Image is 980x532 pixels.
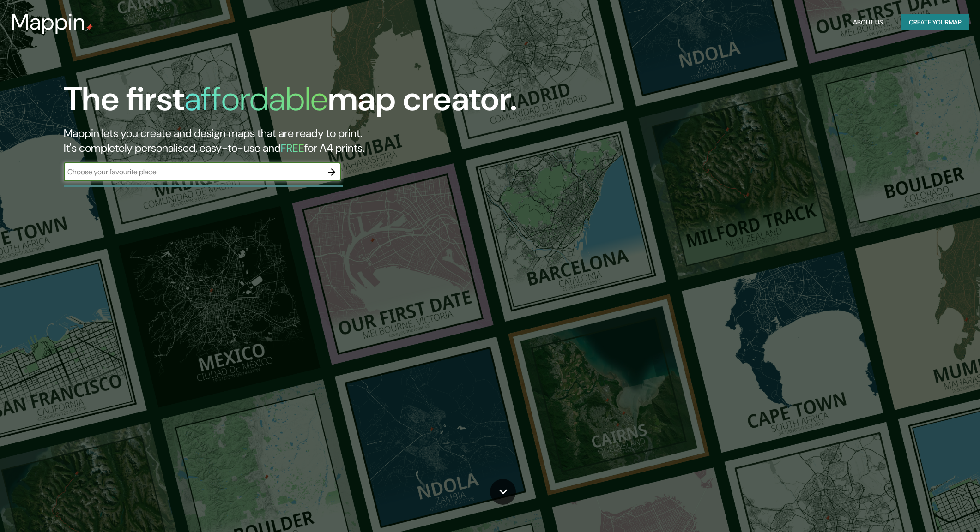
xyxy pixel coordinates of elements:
[64,126,554,155] h2: Mappin lets you create and design maps that are ready to print. It's completely personalised, eas...
[184,78,328,120] h1: affordable
[11,9,85,35] h3: Mappin
[901,14,969,31] button: Create yourmap
[64,167,322,177] input: Choose your favourite place
[281,141,304,155] h5: FREE
[898,496,970,522] iframe: Help widget launcher
[849,14,887,31] button: About Us
[64,80,517,126] h1: The first map creator.
[85,24,93,31] img: mappin-pin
